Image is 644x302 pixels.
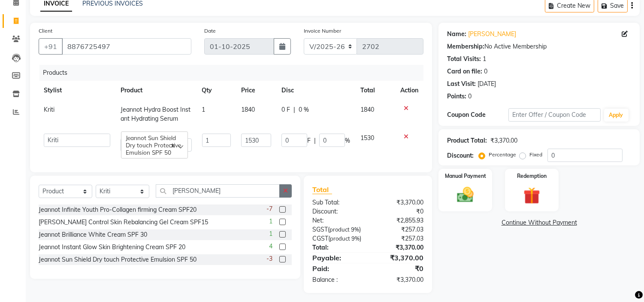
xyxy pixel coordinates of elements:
div: Jeannot Infinite Youth Pro-Collagen firming Cream SPF20 [39,205,197,214]
span: 1 [269,229,272,238]
span: CGST [312,235,328,242]
span: 1530 [360,134,374,142]
label: Fixed [529,151,542,159]
div: Jeannot Instant Glow Skin Brightening Cream SPF 20 [39,243,185,252]
span: Kriti [44,106,54,113]
span: % [345,136,350,145]
span: -3 [266,254,272,263]
div: Net: [306,216,368,225]
div: ₹3,370.00 [490,136,517,145]
div: Payable: [306,253,368,263]
div: ₹3,370.00 [368,198,430,207]
div: 0 [484,67,487,76]
div: [DATE] [478,79,496,88]
span: 0 % [299,105,309,114]
span: Total [312,185,332,194]
span: product [330,226,350,233]
div: 1 [483,55,486,64]
div: Discount: [447,151,474,160]
div: Paid: [306,263,368,274]
div: Name: [447,30,466,39]
div: ₹3,370.00 [368,253,430,263]
span: | [293,105,295,114]
span: 1840 [241,106,255,113]
span: 1 [269,217,272,226]
a: Continue Without Payment [440,218,638,227]
div: Total Visits: [447,55,481,64]
div: Coupon Code [447,110,508,119]
th: Stylist [39,81,115,100]
input: Search by Name/Mobile/Email/Code [62,38,191,55]
img: _gift.svg [518,185,545,206]
div: ( ) [306,234,368,243]
div: 0 [468,92,472,101]
div: ₹3,370.00 [368,243,430,252]
div: Product Total: [447,136,487,145]
span: Jeannot Hydra Boost Instant Hydrating Serum [121,106,190,122]
span: | [314,136,316,145]
span: product [330,235,350,242]
div: Total: [306,243,368,252]
div: Balance : [306,275,368,284]
th: Product [115,81,197,100]
label: Manual Payment [445,172,486,180]
div: Card on file: [447,67,482,76]
div: ₹3,370.00 [368,275,430,284]
div: [PERSON_NAME] Control Skin Rebalancing Gel Cream SPF15 [39,218,208,227]
span: 9% [351,235,360,242]
div: Last Visit: [447,79,476,88]
div: ₹257.03 [368,225,430,234]
button: +91 [39,38,63,55]
label: Invoice Number [304,27,341,35]
div: Jeannot Brilliance White Cream SPF 30 [39,230,147,239]
label: Date [204,27,216,35]
span: Jeannot Sun Shield Dry touch Protective Emulsion SPF 50 [126,134,181,156]
div: ₹2,855.93 [368,216,430,225]
div: ( ) [306,225,368,234]
a: [PERSON_NAME] [468,30,516,39]
span: -7 [266,204,272,214]
span: SGST [312,226,328,233]
div: Products [39,65,430,81]
div: ₹0 [368,263,430,274]
span: 1 [202,106,206,113]
label: Percentage [489,151,516,159]
th: Disc [276,81,355,100]
div: Jeannot Sun Shield Dry touch Protective Emulsion SPF 50 [39,255,197,264]
img: _cash.svg [452,185,479,204]
label: Client [39,27,52,35]
span: 4 [269,242,272,251]
div: Points: [447,92,466,101]
input: Enter Offer / Coupon Code [508,108,600,122]
div: No Active Membership [447,42,631,51]
button: Apply [604,109,629,122]
div: Sub Total: [306,198,368,207]
span: F [307,136,311,145]
div: Discount: [306,207,368,216]
input: Search or Scan [156,184,280,198]
span: 9% [351,226,359,233]
span: 1840 [360,106,374,113]
div: ₹0 [368,207,430,216]
th: Total [355,81,396,100]
span: 0 F [281,105,290,114]
label: Redemption [517,172,547,180]
th: Action [395,81,423,100]
div: ₹257.03 [368,234,430,243]
th: Price [236,81,276,100]
th: Qty [197,81,236,100]
div: Membership: [447,42,484,51]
